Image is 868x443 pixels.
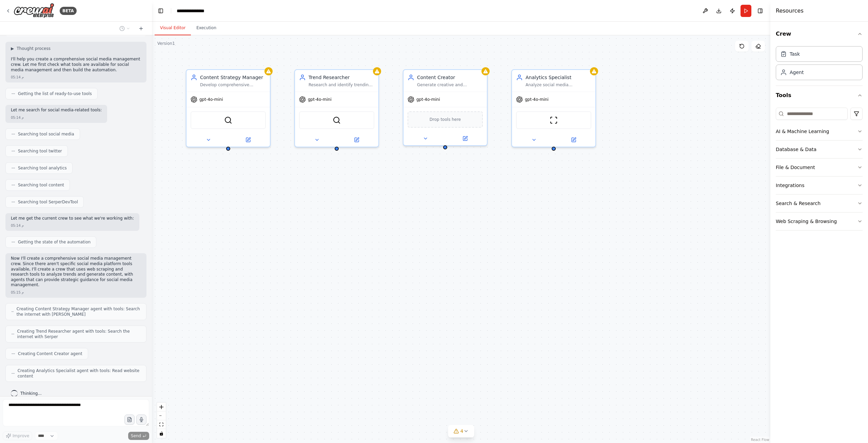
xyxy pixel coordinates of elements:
span: Drop tools here [430,116,461,123]
div: Search & Research [776,200,821,207]
button: Open in side panel [446,134,484,143]
button: AI & Machine Learning [776,123,863,140]
div: Content Strategy Manager [200,74,266,81]
button: Open in side panel [554,136,593,144]
div: Develop comprehensive content strategies for {industry} across multiple social media platforms, a... [200,82,266,88]
span: Creating Analytics Specialist agent with tools: Read website content [18,368,141,379]
div: Web Scraping & Browsing [776,218,837,225]
div: BETA [60,7,77,15]
span: Getting the list of ready-to-use tools [18,91,92,96]
div: File & Document [776,164,815,171]
button: Tools [776,86,863,105]
button: toggle interactivity [157,429,166,438]
button: File & Document [776,159,863,176]
span: Searching tool analytics [18,165,67,171]
button: Execution [191,21,222,35]
p: Let me get the current crew to see what we're working with: [11,216,134,221]
span: gpt-4o-mini [308,97,332,102]
div: 05:14 م [11,75,24,80]
div: Integrations [776,182,804,189]
span: Send [131,433,141,439]
span: ▶ [11,46,14,51]
button: zoom out [157,411,166,420]
div: AI & Machine Learning [776,128,829,135]
div: Research and identify trending topics, hashtags, and content opportunities in {industry} to infor... [309,82,374,88]
button: Open in side panel [337,136,376,144]
div: React Flow controls [157,403,166,438]
div: Agent [790,69,804,76]
button: Start a new chat [136,24,146,33]
div: Tools [776,105,863,236]
button: Hide right sidebar [755,6,765,16]
button: 4 [448,425,474,438]
div: Trend Researcher [309,74,374,81]
button: Search & Research [776,195,863,212]
button: Upload files [124,414,135,425]
span: Searching tool content [18,182,64,188]
button: fit view [157,420,166,429]
a: React Flow attribution [751,438,769,442]
span: Searching tool social media [18,131,74,137]
button: Database & Data [776,141,863,158]
div: Crew [776,43,863,86]
button: Open in side panel [229,136,267,144]
nav: breadcrumb [177,7,211,14]
span: Creating Trend Researcher agent with tools: Search the internet with Serper [17,329,141,339]
div: Database & Data [776,146,816,153]
span: Getting the state of the automation [18,239,91,245]
div: Analytics SpecialistAnalyze social media performance metrics, identify optimal posting times and ... [511,69,596,147]
span: gpt-4o-mini [199,97,223,102]
span: Thinking... [20,391,42,396]
span: Thought process [17,46,51,51]
div: Task [790,51,800,57]
button: zoom in [157,403,166,411]
div: Analytics Specialist [526,74,591,81]
p: Let me search for social media-related tools: [11,108,102,113]
p: I'll help you create a comprehensive social media management crew. Let me first check what tools ... [11,57,141,73]
div: Trend ResearcherResearch and identify trending topics, hashtags, and content opportunities in {in... [294,69,379,147]
div: 05:14 م [11,223,24,228]
div: Content Strategy ManagerDevelop comprehensive content strategies for {industry} across multiple s... [186,69,271,147]
button: Click to speak your automation idea [136,414,146,425]
div: Content CreatorGenerate creative and engaging social media content ideas for {industry}, includin... [403,69,488,146]
div: 05:15 م [11,290,24,295]
div: 05:14 م [11,115,24,120]
span: Searching tool SerperDevTool [18,199,78,205]
span: Improve [13,433,29,439]
div: Generate creative and engaging social media content ideas for {industry}, including post copy, vi... [417,82,483,88]
p: Now I'll create a comprehensive social media management crew. Since there aren't specific social ... [11,256,141,288]
div: Version 1 [157,41,175,46]
span: Creating Content Creator agent [18,351,82,356]
button: Hide left sidebar [156,6,165,16]
span: Creating Content Strategy Manager agent with tools: Search the internet with [PERSON_NAME] [17,306,141,317]
span: 4 [460,428,463,435]
button: Web Scraping & Browsing [776,213,863,230]
img: SerperDevTool [333,116,341,124]
img: SerperDevTool [224,116,232,124]
span: gpt-4o-mini [525,97,549,102]
img: Logo [14,3,54,18]
span: Searching tool twitter [18,148,62,154]
button: Crew [776,24,863,43]
button: Integrations [776,177,863,194]
img: ScrapeWebsiteTool [550,116,558,124]
button: ▶Thought process [11,46,51,51]
button: Improve [3,431,32,440]
div: Analyze social media performance metrics, identify optimal posting times and engagement patterns ... [526,82,591,88]
button: Send [128,432,149,440]
button: Switch to previous chat [117,24,133,33]
div: Content Creator [417,74,483,81]
button: Visual Editor [155,21,191,35]
span: gpt-4o-mini [416,97,440,102]
h4: Resources [776,7,804,15]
